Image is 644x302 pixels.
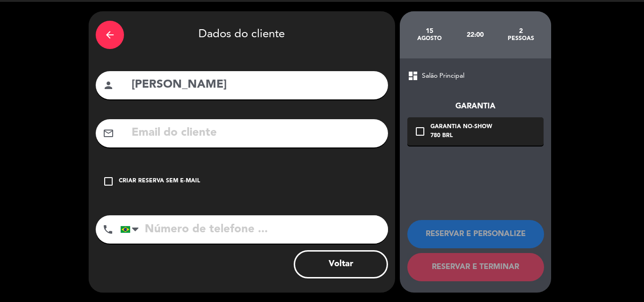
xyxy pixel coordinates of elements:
input: Nome do cliente [131,75,381,95]
button: RESERVAR E PERSONALIZE [407,220,544,248]
button: Voltar [294,250,388,278]
div: Garantia [407,100,544,113]
div: Brazil (Brasil): +55 [121,216,142,243]
div: Garantia No-show [430,122,492,132]
i: phone [102,224,114,235]
div: pessoas [498,35,544,42]
span: Salão Principal [422,71,464,82]
div: Dados do cliente [96,18,388,51]
i: mail_outline [103,128,114,139]
div: 15 [407,27,453,35]
div: agosto [407,35,453,42]
div: 780 BRL [430,131,492,141]
input: Email do cliente [131,123,381,143]
input: Número de telefone ... [120,215,388,244]
div: Criar reserva sem e-mail [119,177,200,186]
div: 2 [498,27,544,35]
div: 22:00 [452,18,498,51]
i: person [103,80,114,91]
i: check_box_outline_blank [103,176,114,187]
span: dashboard [407,70,419,82]
button: RESERVAR E TERMINAR [407,253,544,281]
i: check_box_outline_blank [414,126,426,137]
i: arrow_back [104,29,116,41]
